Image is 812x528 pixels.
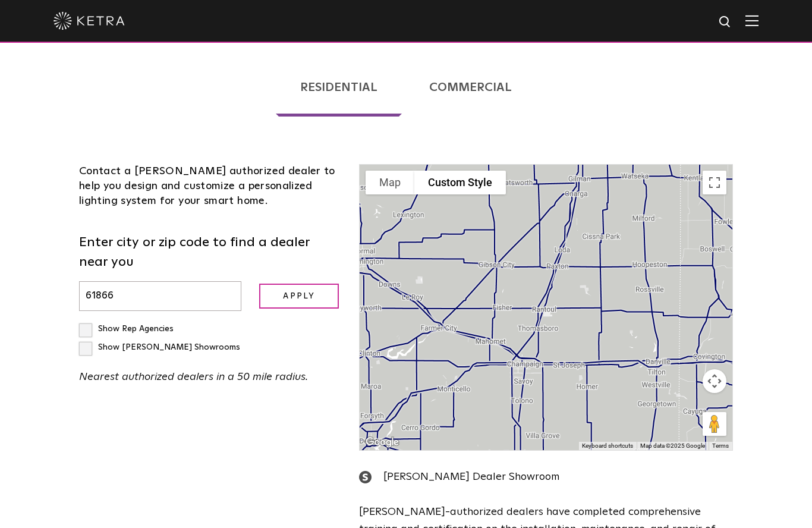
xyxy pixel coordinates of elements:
[359,469,733,486] div: [PERSON_NAME] Dealer Showroom
[79,164,341,209] div: Contact a [PERSON_NAME] authorized dealer to help you design and customize a personalized lightin...
[79,369,341,386] p: Nearest authorized dealers in a 50 mile radius.
[53,12,125,30] img: ketra-logo-2019-white
[79,233,341,272] label: Enter city or zip code to find a dealer near you
[366,171,414,194] button: Show street map
[276,58,402,117] a: Residential
[79,343,240,351] label: Show [PERSON_NAME] Showrooms
[640,442,705,449] span: Map data ©2025 Google
[79,325,174,333] label: Show Rep Agencies
[703,412,726,436] button: Drag Pegman onto the map to open Street View
[745,15,759,26] img: Hamburger%20Nav.svg
[414,171,506,194] button: Custom Style
[712,442,729,449] a: Terms (opens in new tab)
[79,281,241,312] input: Enter city or zip code
[582,442,633,450] button: Keyboard shortcuts
[259,284,339,309] input: Apply
[703,171,726,194] button: Toggle fullscreen view
[363,435,402,450] img: Google
[359,471,372,483] img: showroom_icon.png
[703,369,726,393] button: Map camera controls
[718,15,733,30] img: search icon
[405,58,536,117] a: Commercial
[363,435,402,450] a: Open this area in Google Maps (opens a new window)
